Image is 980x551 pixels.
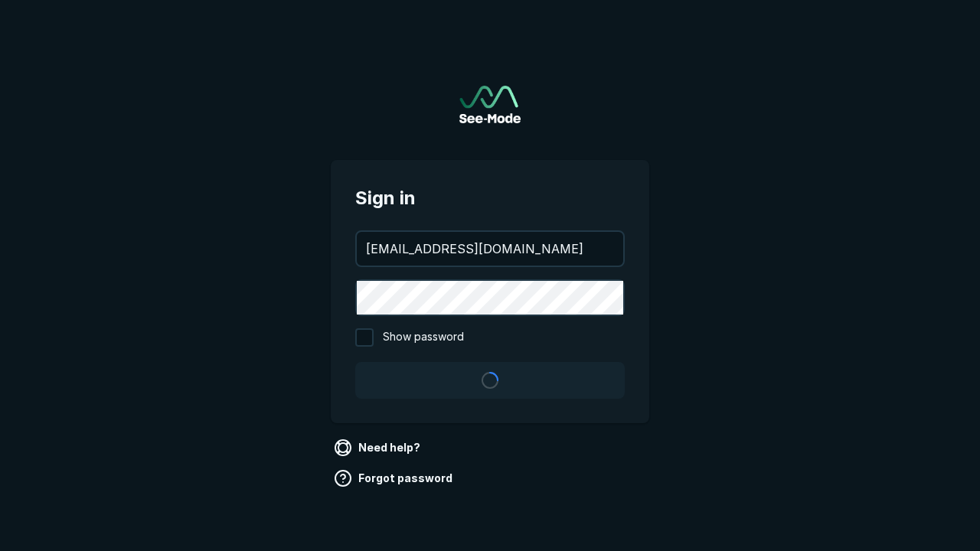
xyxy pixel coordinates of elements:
img: See-Mode Logo [459,86,521,123]
span: Sign in [355,184,625,212]
a: Need help? [331,435,426,460]
a: Forgot password [331,466,459,491]
input: your@email.com [357,232,623,266]
a: Go to sign in [459,86,521,123]
span: Show password [383,328,464,347]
